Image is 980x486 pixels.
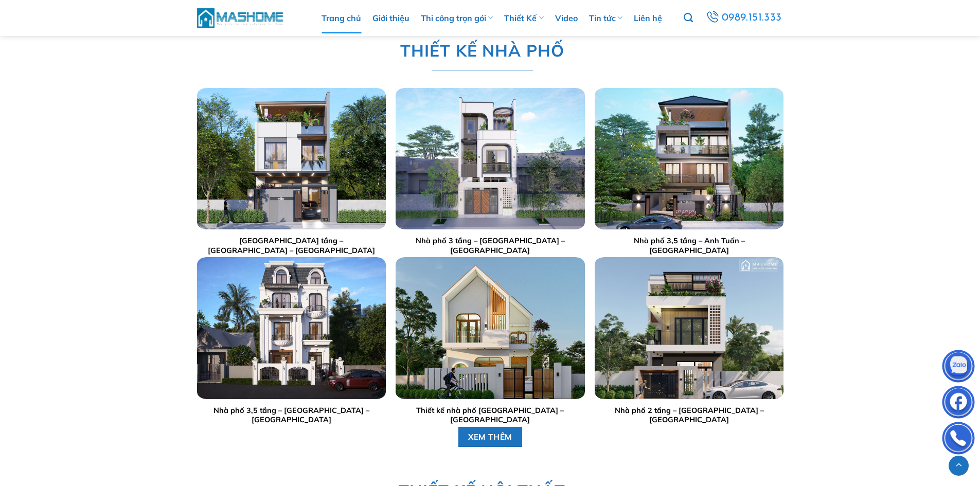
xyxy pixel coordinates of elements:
a: Nhà phố 2 tầng – [GEOGRAPHIC_DATA] – [GEOGRAPHIC_DATA] [600,406,778,425]
span: XEM THÊM [468,430,512,443]
img: Zalo [943,352,974,383]
a: Thiết Kế [504,3,543,33]
span: 0989.151.333 [722,9,782,27]
img: Trang chủ 28 [197,88,385,229]
a: Trang chủ [322,3,361,33]
a: Lên đầu trang [949,456,969,476]
img: Trang chủ 29 [396,88,584,229]
a: Video [555,3,578,33]
a: 0989.151.333 [704,9,783,27]
img: Trang chủ 32 [396,258,584,399]
a: Nhà phố 3,5 tầng – [GEOGRAPHIC_DATA] – [GEOGRAPHIC_DATA] [202,406,380,425]
a: Giới thiệu [372,3,409,33]
img: Trang chủ 30 [595,88,783,229]
img: MasHome – Tổng Thầu Thiết Kế Và Xây Nhà Trọn Gói [197,7,284,29]
a: XEM THÊM [458,427,522,447]
img: Trang chủ 31 [197,258,385,399]
a: Tìm kiếm [684,7,693,29]
img: Facebook [943,388,974,419]
a: Nhà phố 3,5 tầng – Anh Tuấn – [GEOGRAPHIC_DATA] [600,236,778,255]
a: [GEOGRAPHIC_DATA] tầng – [GEOGRAPHIC_DATA] – [GEOGRAPHIC_DATA] [202,236,380,255]
a: Liên hệ [634,3,662,33]
a: Tin tức [589,3,622,33]
a: Thi công trọn gói [421,3,493,33]
a: Nhà phố 3 tầng – [GEOGRAPHIC_DATA] – [GEOGRAPHIC_DATA] [401,236,579,255]
a: Thiết kế nhà phố [GEOGRAPHIC_DATA] – [GEOGRAPHIC_DATA] [401,406,579,425]
img: Trang chủ 33 [595,258,783,399]
span: THIẾT KẾ NHÀ PHỐ [400,38,564,64]
img: Phone [943,424,974,455]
